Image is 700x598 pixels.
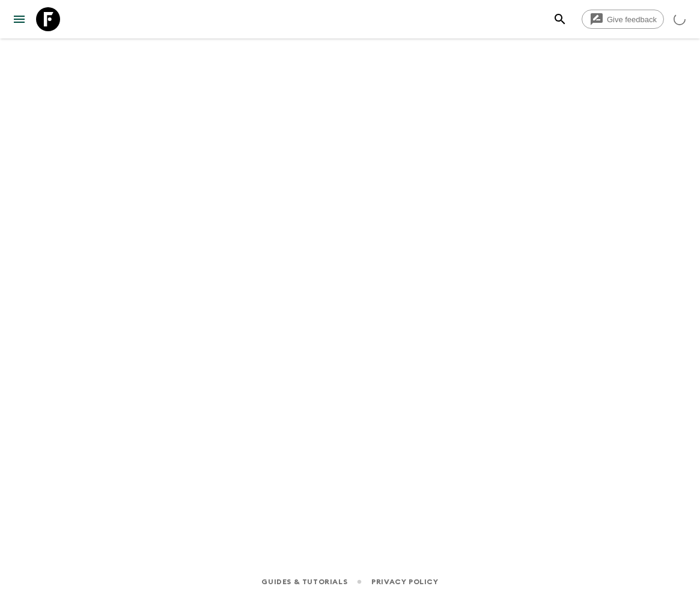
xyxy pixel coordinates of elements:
[582,10,664,29] a: Give feedback
[261,575,347,588] a: Guides & Tutorials
[600,15,663,24] span: Give feedback
[7,7,31,31] button: menu
[371,575,438,588] a: Privacy Policy
[548,7,572,31] button: search adventures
